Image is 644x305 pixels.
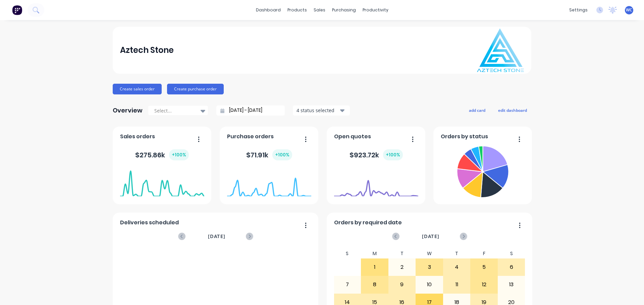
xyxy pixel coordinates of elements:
div: $ 71.91k [246,149,292,160]
div: 2 [389,259,416,276]
div: 5 [471,259,497,276]
div: 8 [361,276,388,293]
button: Create purchase order [167,84,224,94]
div: 3 [416,259,443,276]
div: purchasing [329,5,359,15]
div: 4 [443,259,470,276]
div: T [388,249,416,258]
span: Orders by status [441,133,488,141]
div: products [284,5,310,15]
div: W [416,249,443,258]
img: Factory [12,5,22,15]
div: 6 [498,259,525,276]
span: Purchase orders [227,133,274,141]
div: 9 [389,276,416,293]
div: F [470,249,498,258]
div: M [361,249,388,258]
span: Open quotes [334,133,371,141]
span: [DATE] [208,233,225,240]
div: 13 [498,276,525,293]
button: edit dashboard [494,106,531,115]
div: + 100 % [169,149,189,160]
div: + 100 % [272,149,292,160]
div: productivity [359,5,392,15]
div: 7 [334,276,361,293]
span: Deliveries scheduled [120,219,179,227]
button: Create sales order [113,84,162,94]
div: 10 [416,276,443,293]
span: [DATE] [422,233,439,240]
button: 4 status selected [293,105,350,116]
div: Aztech Stone [120,44,174,57]
div: S [498,249,525,258]
span: WC [626,7,632,13]
div: 4 status selected [297,107,339,114]
span: Orders by required date [334,219,402,227]
img: Aztech Stone [477,28,524,72]
div: 1 [361,259,388,276]
a: dashboard [253,5,284,15]
div: sales [310,5,329,15]
div: S [334,249,361,258]
div: 12 [471,276,497,293]
span: Sales orders [120,133,155,141]
div: + 100 % [383,149,403,160]
div: $ 275.86k [135,149,189,160]
div: $ 923.72k [350,149,403,160]
div: T [443,249,471,258]
button: add card [465,106,490,115]
div: 11 [443,276,470,293]
div: settings [566,5,591,15]
div: Overview [113,104,143,117]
